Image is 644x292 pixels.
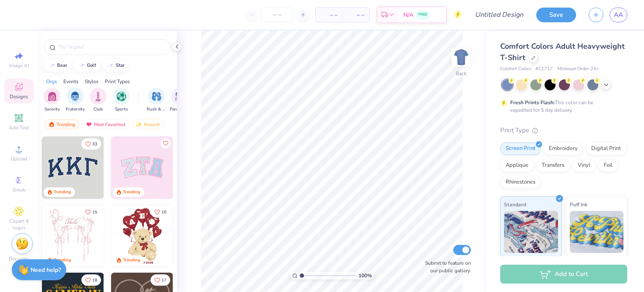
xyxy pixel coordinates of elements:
button: filter button [66,88,85,113]
div: Print Type [500,126,627,135]
span: Greek [13,187,26,193]
span: 18 [92,278,97,282]
div: This color can be expedited for 5 day delivery. [510,99,613,114]
div: bear [57,63,67,68]
span: # C1717 [535,66,553,73]
button: filter button [170,88,189,113]
div: filter for Sorority [44,88,60,113]
span: Comfort Colors Adult Heavyweight T-Shirt [500,41,625,63]
img: trend_line.gif [107,63,114,68]
div: Print Types [105,78,130,85]
img: Newest.gif [135,121,142,127]
img: Fraternity Image [70,92,80,101]
button: filter button [90,88,106,113]
span: Upload [10,155,27,162]
img: e74243e0-e378-47aa-a400-bc6bcb25063a [173,205,235,267]
div: Foil [598,159,618,172]
span: Puff Ink [570,200,587,209]
img: Rush & Bid Image [152,92,161,101]
div: filter for Parent's Weekend [170,88,189,113]
span: Sorority [44,106,60,113]
span: Decorate [9,255,29,262]
span: N/A [403,11,413,19]
span: 100 % [358,272,372,279]
span: 10 [161,210,166,214]
img: trend_line.gif [78,63,85,68]
div: Screen Print [500,142,541,155]
div: Trending [123,257,140,263]
img: Sorority Image [47,92,57,101]
div: Newest [132,119,164,129]
div: Rhinestones [500,176,541,189]
img: 5ee11766-d822-42f5-ad4e-763472bf8dcf [173,137,235,199]
div: filter for Fraternity [66,88,85,113]
img: trending.gif [48,121,55,127]
button: Like [81,138,101,150]
input: – – [261,7,293,22]
img: edfb13fc-0e43-44eb-bea2-bf7fc0dd67f9 [104,137,166,199]
div: filter for Rush & Bid [147,88,166,113]
button: Like [161,138,171,148]
img: trend_line.gif [49,63,55,68]
span: Parent's Weekend [170,106,189,113]
div: Trending [54,257,71,263]
span: AA [614,10,623,20]
span: Fraternity [66,106,85,113]
span: Image AI [9,62,29,69]
button: Like [81,206,101,218]
button: filter button [44,88,60,113]
img: d12a98c7-f0f7-4345-bf3a-b9f1b718b86e [104,205,166,267]
img: 587403a7-0594-4a7f-b2bd-0ca67a3ff8dd [111,205,173,267]
button: filter button [113,88,130,113]
img: Sports Image [117,92,126,101]
span: Designs [10,93,28,100]
div: filter for Club [90,88,106,113]
button: bear [44,59,71,72]
span: Comfort Colors [500,66,531,73]
span: Club [93,106,103,113]
div: Styles [85,78,99,85]
span: Minimum Order: 24 + [557,66,599,73]
img: Puff Ink [570,211,624,253]
span: Clipart & logos [4,218,34,231]
strong: Fresh Prints Flash: [510,99,555,106]
button: Save [536,8,576,22]
span: Standard [504,200,526,209]
button: Like [81,274,101,286]
button: filter button [147,88,166,113]
span: Add Text [9,124,29,131]
span: Rush & Bid [147,106,166,113]
a: AA [610,8,627,22]
img: Back [453,49,470,66]
div: Trending [44,119,79,129]
span: FREE [418,12,427,18]
div: Events [63,78,78,85]
button: golf [74,59,100,72]
div: Embroidery [543,142,583,155]
img: Standard [504,211,558,253]
img: 3b9aba4f-e317-4aa7-a679-c95a879539bd [42,137,104,199]
span: 17 [161,278,166,282]
div: Digital Print [586,142,626,155]
div: filter for Sports [113,88,130,113]
span: Sports [115,106,128,113]
img: 83dda5b0-2158-48ca-832c-f6b4ef4c4536 [42,205,104,267]
span: 15 [92,210,97,214]
span: – – [348,11,364,19]
div: Trending [123,189,140,195]
img: Parent's Weekend Image [175,92,184,101]
span: – – [321,11,338,19]
div: Applique [500,159,534,172]
div: Most Favorited [82,119,129,129]
img: most_fav.gif [86,121,92,127]
strong: Need help? [31,266,61,274]
img: 9980f5e8-e6a1-4b4a-8839-2b0e9349023c [111,137,173,199]
input: Try "Alpha" [58,43,165,51]
div: Back [456,70,467,77]
span: 33 [92,142,97,146]
div: Transfers [536,159,570,172]
button: star [103,59,128,72]
label: Submit to feature on our public gallery. [421,259,471,274]
button: Like [151,206,170,218]
div: Trending [54,189,71,195]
